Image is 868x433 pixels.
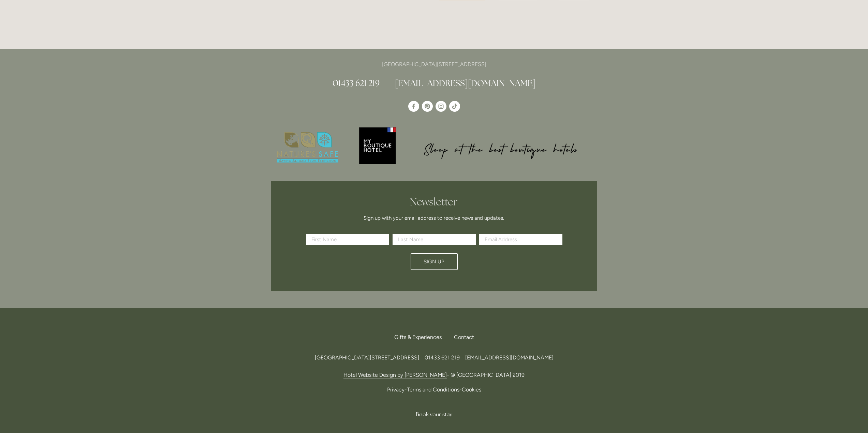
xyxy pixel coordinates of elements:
[394,330,447,345] a: Gifts & Experiences
[422,101,433,112] a: Pinterest
[271,60,597,69] p: [GEOGRAPHIC_DATA][STREET_ADDRESS]
[436,101,446,112] a: Instagram
[343,372,447,378] a: Hotel Website Design by [PERSON_NAME]
[408,101,419,112] a: Losehill House Hotel & Spa
[393,405,476,426] a: Book your stay
[271,370,597,380] p: - © [GEOGRAPHIC_DATA] 2019
[395,78,536,89] a: [EMAIL_ADDRESS][DOMAIN_NAME]
[479,234,562,245] input: Email Address
[271,385,597,394] p: - -
[416,411,452,418] span: Book your stay
[462,386,481,393] a: Cookies
[425,354,460,361] span: 01433 621 219
[449,101,460,112] a: TikTok
[394,334,442,340] span: Gifts & Experiences
[306,234,389,245] input: First Name
[424,259,444,265] span: Sign Up
[393,234,476,245] input: Last Name
[411,253,458,270] button: Sign Up
[355,126,597,164] img: My Boutique Hotel - Logo
[387,386,404,393] a: Privacy
[315,354,419,361] span: [GEOGRAPHIC_DATA][STREET_ADDRESS]
[333,78,380,89] a: 01433 621 219
[465,354,554,361] a: [EMAIL_ADDRESS][DOMAIN_NAME]
[271,126,344,169] img: Nature's Safe - Logo
[407,386,459,393] a: Terms and Conditions
[271,126,344,169] a: Nature's Safe - Logo
[448,330,474,345] div: Contact
[308,214,560,222] p: Sign up with your email address to receive news and updates.
[308,196,560,208] h2: Newsletter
